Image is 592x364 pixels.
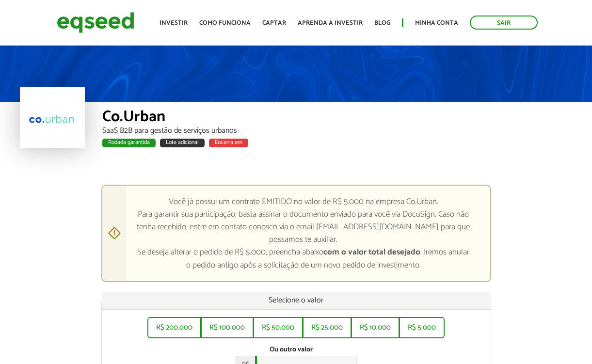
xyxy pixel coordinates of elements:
[147,317,201,338] button: R$ 200.000
[102,109,573,127] div: Co.Urban
[101,185,491,282] div: Você já possui um contrato EMITIDO no valor de R$ 5.000 na empresa Co.Urban. Para garantir sua pa...
[303,317,352,338] button: R$ 25.000
[270,347,313,353] label: Ou outro valor
[253,317,303,338] button: R$ 50.000
[209,139,248,147] div: Encerra em
[374,20,390,26] a: Blog
[415,20,458,26] a: Minha conta
[470,16,538,30] a: Sair
[262,20,286,26] a: Captar
[269,294,323,307] span: Selecione o valor
[199,20,251,26] a: Como funciona
[399,317,445,338] button: R$ 5.000
[102,139,156,147] div: Rodada garantida
[298,20,363,26] a: Aprenda a investir
[102,127,573,135] div: SaaS B2B para gestão de serviços urbanos
[323,245,420,259] strong: com o valor total desejado
[57,10,134,35] img: EqSeed
[160,139,205,147] div: Lote adicional
[351,317,400,338] button: R$ 10.000
[201,317,254,338] button: R$ 100.000
[160,20,188,26] a: Investir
